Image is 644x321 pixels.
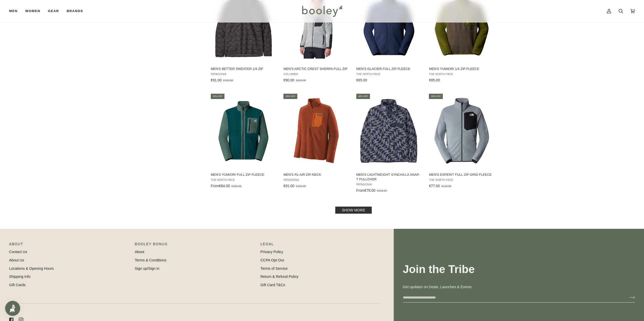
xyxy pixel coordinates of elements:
[135,250,144,254] a: About
[377,189,387,192] span: €130.00
[283,94,297,99] div: 30% off
[283,184,294,188] span: €91.00
[231,185,241,188] span: €105.00
[211,208,496,212] div: Pagination
[5,301,20,316] iframe: Button to open loyalty program pop-up
[9,250,27,254] a: Contact Us
[429,184,440,188] span: €77.00
[356,97,423,164] img: Patagonia Men's Lightweight Synchilla Snap-T Pullover Synched Flight / New Navy - Booley Galway
[356,183,422,186] span: Patagonia
[9,266,54,270] a: Locations & Opening Hours
[9,275,30,279] a: Shipping Info
[219,184,230,188] span: €84.00
[403,284,635,290] p: Get updates on Deals, Launches & Events
[260,275,298,279] a: Return & Refund Policy
[356,188,365,192] span: From
[260,283,285,287] a: Gift Card T&Cs
[356,67,422,71] span: Men's Glacier Full Zip Fleece
[283,67,349,71] span: Men's Arctic Crest Sherpa Full Zip
[135,266,159,270] a: Sign up/Sign in
[211,67,276,71] span: Men's Better Sweater 1/4 Zip
[356,172,422,182] span: Men's Lightweight Synchilla Snap-T Pullover
[283,178,349,182] span: Patagonia
[9,9,18,14] span: Men
[283,97,350,164] img: Patagonia Men's R1 Air Zip-Neck Burnished Red - Booley Galway
[441,185,451,188] span: €110.00
[260,250,283,254] a: Privacy Policy
[211,78,222,82] span: €91.00
[300,4,344,18] img: Booley
[211,72,276,76] span: Patagonia
[211,94,225,99] div: 20% off
[429,72,494,76] span: The North Face
[211,172,276,177] span: Men's Yumiori Full Zip Fleece
[429,78,440,82] span: €85.00
[260,241,381,249] p: Pipeline_Footer Sub
[67,9,83,14] span: Brands
[429,172,494,177] span: Men's Experit Full Zip Grid Fleece
[283,172,349,177] span: Men's R1 Air Zip-Neck
[283,93,350,190] a: Men's R1 Air Zip-Neck
[403,262,635,276] h3: Join the Tribe
[429,67,494,71] span: Men's Yumiori 1/4 Zip Fleece
[210,93,277,190] a: Men's Yumiori Full Zip Fleece
[621,293,635,302] button: Join
[211,184,219,188] span: From
[296,79,306,82] span: €150.00
[428,97,495,164] img: The North Face Men's Experit Grid Fleece Monument Grey / TNF Black - Booley Galway
[260,258,284,262] a: CCPA Opt Out
[260,266,288,270] a: Terms of Service
[48,9,59,14] span: Gear
[429,94,443,99] div: 30% off
[9,258,24,262] a: About Us
[9,283,26,287] a: Gift Cards
[356,93,423,194] a: Men's Lightweight Synchilla Snap-T Pullover
[223,79,233,82] span: €130.00
[356,78,367,82] span: €85.00
[428,93,495,190] a: Men's Experit Full Zip Grid Fleece
[9,241,130,249] p: Pipeline_Footer Main
[25,9,40,14] span: Women
[210,97,277,164] img: The North Face Men's Yumiori Full Zip Fleece Deep Nori / Duck Green / TNF Black - Booley Galway
[335,207,372,214] a: Show more
[403,293,621,302] input: your-email@example.com
[283,78,294,82] span: €90.00
[211,178,276,182] span: The North Face
[283,72,349,76] span: Columbia
[356,72,422,76] span: The North Face
[365,188,376,192] span: €78.00
[429,178,494,182] span: The North Face
[356,94,370,99] div: 40% off
[135,258,167,262] a: Terms & Conditions
[135,241,256,249] p: Booley Bonus
[296,185,306,188] span: €130.00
